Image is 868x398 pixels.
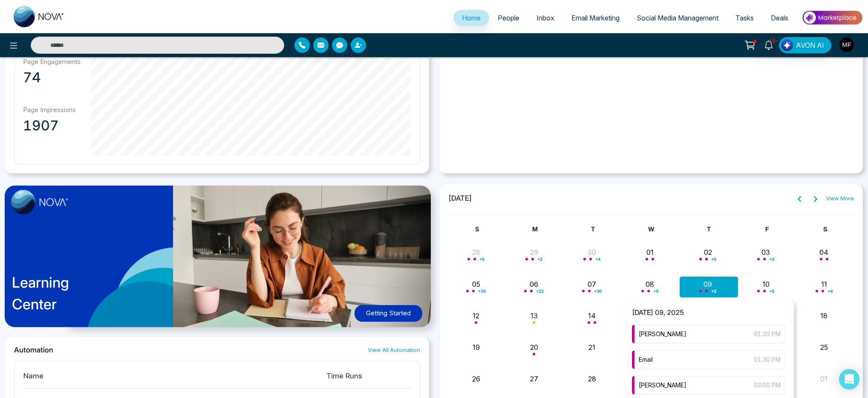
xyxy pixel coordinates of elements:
span: 01:30 PM [754,329,781,339]
span: [PERSON_NAME] [639,381,686,390]
span: Home [462,14,481,22]
span: + 4 [828,289,833,293]
a: Deals [762,10,797,26]
img: Nova CRM Logo [14,6,65,27]
button: 28 [588,374,596,384]
img: User Avatar [839,37,854,52]
span: Deals [771,14,788,22]
img: image [11,190,68,215]
span: People [498,14,519,22]
h2: Automation [14,346,53,354]
span: Tasks [735,14,754,22]
span: + 35 [478,289,486,293]
a: People [489,10,528,26]
span: + 5 [479,257,484,261]
span: 03:00 PM [754,381,781,390]
span: 01:30 PM [754,355,781,364]
button: 25 [820,342,828,352]
p: Page Impressions [23,106,81,114]
a: View All Automation [368,346,420,354]
button: 21 [588,342,595,352]
span: F [765,225,769,233]
span: AVON AI [796,40,824,50]
p: 1907 [23,117,81,134]
span: M [532,225,538,233]
span: Inbox [536,14,554,22]
a: LearningCenterGetting Started [5,184,429,337]
span: + 5 [711,257,716,261]
a: Social Media Management [628,10,727,26]
span: T [707,225,711,233]
span: + 3 [769,257,774,261]
span: + 30 [594,289,602,293]
p: 74 [23,69,81,86]
span: + 2 [537,257,542,261]
a: Inbox [528,10,563,26]
p: Learning Center [12,271,69,315]
span: + 2 [711,289,716,293]
span: + 9 [653,289,658,293]
button: 01 [820,374,828,384]
span: + 22 [536,289,544,293]
span: S [475,225,479,233]
span: Email Marketing [571,14,620,22]
img: Lead Flow [781,39,793,51]
span: 10+ [769,37,776,45]
button: Getting Started [355,305,422,322]
span: Email [639,355,653,364]
div: Open Intercom Messenger [839,369,859,389]
span: T [591,225,595,233]
span: S [823,225,827,233]
a: Home [453,10,489,26]
a: Email Marketing [563,10,628,26]
a: Tasks [727,10,762,26]
span: + 8 [769,289,774,293]
img: Market-place.gif [801,8,863,27]
th: Name [23,370,326,389]
button: AVON AI [779,37,831,53]
span: [PERSON_NAME] [639,329,686,339]
th: Time Runs [326,370,411,389]
span: + 4 [595,257,600,261]
span: Social Media Management [637,14,718,22]
p: Page Engagements [23,58,81,66]
span: [DATE] 09, 2025 [632,308,684,317]
button: 27 [530,374,538,384]
button: 26 [472,374,480,384]
a: 10+ [758,37,779,52]
button: 19 [473,342,480,352]
a: View More [826,194,854,203]
button: 18 [820,311,828,321]
span: [DATE] [448,193,472,204]
span: W [648,225,654,233]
